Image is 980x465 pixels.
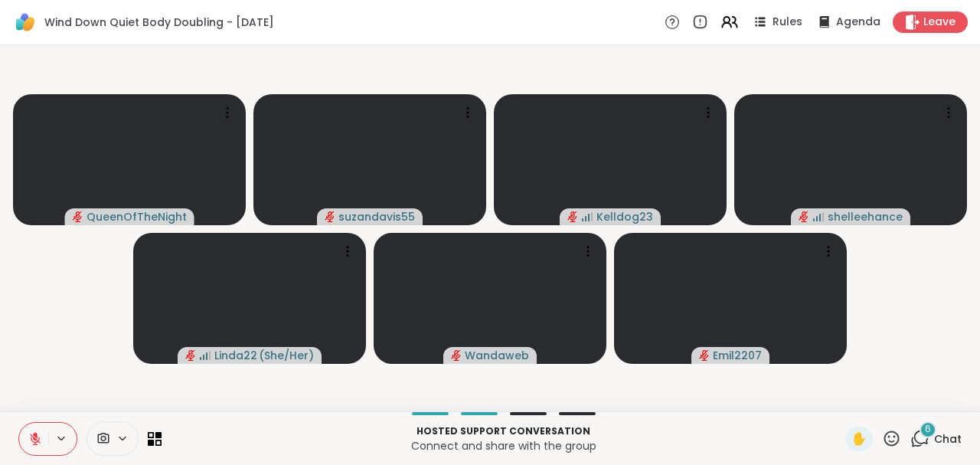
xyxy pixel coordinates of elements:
span: shelleehance [828,209,903,224]
span: Wind Down Quiet Body Doubling - [DATE] [44,15,274,30]
span: Agenda [836,15,880,30]
span: Kelldog23 [596,209,653,224]
span: QueenOfTheNight [87,209,187,224]
span: ✋ [851,430,867,448]
span: Emil2207 [713,348,762,363]
span: Leave [923,15,955,30]
img: ShareWell Logomark [12,9,38,35]
span: audio-muted [799,211,809,222]
span: ( She/Her ) [259,348,314,363]
span: audio-muted [699,350,710,361]
span: audio-muted [567,211,578,222]
p: Hosted support conversation [171,424,836,438]
span: audio-muted [185,350,196,361]
span: Rules [773,15,802,30]
span: 6 [925,423,931,436]
span: suzandavis55 [338,209,415,224]
span: Linda22 [214,348,257,363]
span: audio-muted [451,350,462,361]
span: Wandaweb [465,348,529,363]
span: audio-muted [73,211,83,222]
p: Connect and share with the group [171,438,836,454]
span: Chat [934,431,962,447]
span: audio-muted [325,211,335,222]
